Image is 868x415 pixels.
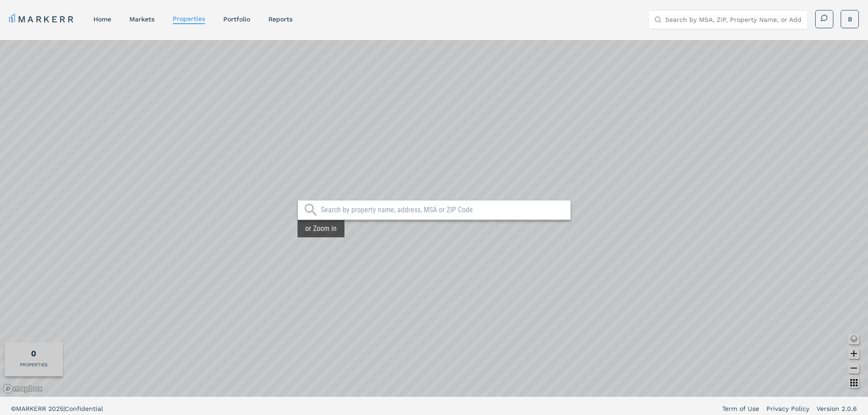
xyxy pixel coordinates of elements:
button: Change style map button [848,333,859,344]
div: or Zoom in [298,220,344,237]
a: Term of Use [722,404,759,413]
input: Search by MSA, ZIP, Property Name, or Address [665,10,802,29]
button: Zoom out map button [848,363,859,374]
span: B [848,15,852,24]
a: markets [129,15,154,23]
button: Zoom in map button [848,348,859,359]
a: home [93,15,111,23]
a: Portfolio [223,15,250,23]
a: Mapbox logo [3,384,43,394]
button: B [841,10,859,28]
span: MARKERR [16,405,48,412]
span: © [11,405,16,412]
a: properties [173,15,205,22]
a: Privacy Policy [766,404,809,413]
span: Confidential [65,405,103,412]
span: 2025 | [48,405,65,412]
button: Other options map button [848,377,859,388]
a: MARKERR [9,13,75,26]
div: PROPERTIES [20,361,47,368]
input: Search by property name, address, MSA or ZIP Code [321,205,566,215]
div: Total of properties [31,347,36,359]
a: Version 2.0.6 [817,404,857,413]
a: reports [268,15,293,23]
